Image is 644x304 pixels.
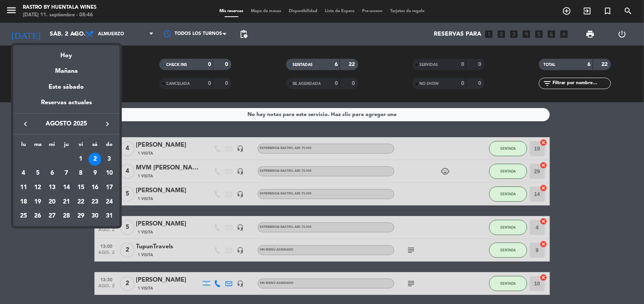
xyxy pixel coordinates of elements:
button: keyboard_arrow_right [101,119,114,129]
td: 24 de agosto de 2025 [102,195,117,209]
div: 14 [60,181,73,194]
td: 2 de agosto de 2025 [88,152,102,166]
td: 9 de agosto de 2025 [88,166,102,180]
td: 25 de agosto de 2025 [16,209,31,224]
button: keyboard_arrow_left [19,119,32,129]
th: domingo [102,140,117,152]
div: 23 [88,196,101,208]
div: 10 [103,167,116,180]
div: 26 [31,210,44,223]
th: lunes [16,140,31,152]
td: 22 de agosto de 2025 [74,195,88,209]
div: 15 [74,181,87,194]
div: 28 [60,210,73,223]
div: 4 [17,167,30,180]
div: Reservas actuales [13,98,120,113]
div: 16 [88,181,101,194]
th: martes [31,140,45,152]
div: Mañana [13,61,120,76]
td: 17 de agosto de 2025 [102,180,117,195]
td: 10 de agosto de 2025 [102,166,117,180]
td: 11 de agosto de 2025 [16,180,31,195]
td: 28 de agosto de 2025 [59,209,74,224]
td: 1 de agosto de 2025 [74,152,88,166]
div: 25 [17,210,30,223]
div: 29 [74,210,87,223]
td: 6 de agosto de 2025 [45,166,59,180]
div: 22 [74,196,87,208]
td: 4 de agosto de 2025 [16,166,31,180]
td: 30 de agosto de 2025 [88,209,102,224]
td: 19 de agosto de 2025 [31,195,45,209]
div: 11 [17,181,30,194]
div: 20 [46,196,58,208]
div: 2 [88,153,101,166]
div: Hoy [13,45,120,61]
td: 13 de agosto de 2025 [45,180,59,195]
td: 29 de agosto de 2025 [74,209,88,224]
th: jueves [59,140,74,152]
div: 31 [103,210,116,223]
td: 5 de agosto de 2025 [31,166,45,180]
div: 27 [46,210,58,223]
div: 24 [103,196,116,208]
div: 18 [17,196,30,208]
td: 3 de agosto de 2025 [102,152,117,166]
div: 7 [60,167,73,180]
td: 14 de agosto de 2025 [59,180,74,195]
div: 3 [103,153,116,166]
td: 21 de agosto de 2025 [59,195,74,209]
th: sábado [88,140,102,152]
td: 27 de agosto de 2025 [45,209,59,224]
div: 12 [31,181,44,194]
div: 30 [88,210,101,223]
div: 17 [103,181,116,194]
i: keyboard_arrow_right [103,119,112,128]
td: 31 de agosto de 2025 [102,209,117,224]
td: 7 de agosto de 2025 [59,166,74,180]
td: 12 de agosto de 2025 [31,180,45,195]
i: keyboard_arrow_left [21,119,30,128]
div: 8 [74,167,87,180]
td: 8 de agosto de 2025 [74,166,88,180]
td: 16 de agosto de 2025 [88,180,102,195]
div: 5 [31,167,44,180]
div: 13 [46,181,58,194]
div: Este sábado [13,77,120,98]
div: 21 [60,196,73,208]
div: 19 [31,196,44,208]
td: 18 de agosto de 2025 [16,195,31,209]
span: agosto 2025 [32,119,101,129]
td: 23 de agosto de 2025 [88,195,102,209]
td: 26 de agosto de 2025 [31,209,45,224]
div: 9 [88,167,101,180]
td: AGO. [16,152,74,166]
div: 1 [74,153,87,166]
th: miércoles [45,140,59,152]
td: 15 de agosto de 2025 [74,180,88,195]
th: viernes [74,140,88,152]
div: 6 [46,167,58,180]
td: 20 de agosto de 2025 [45,195,59,209]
